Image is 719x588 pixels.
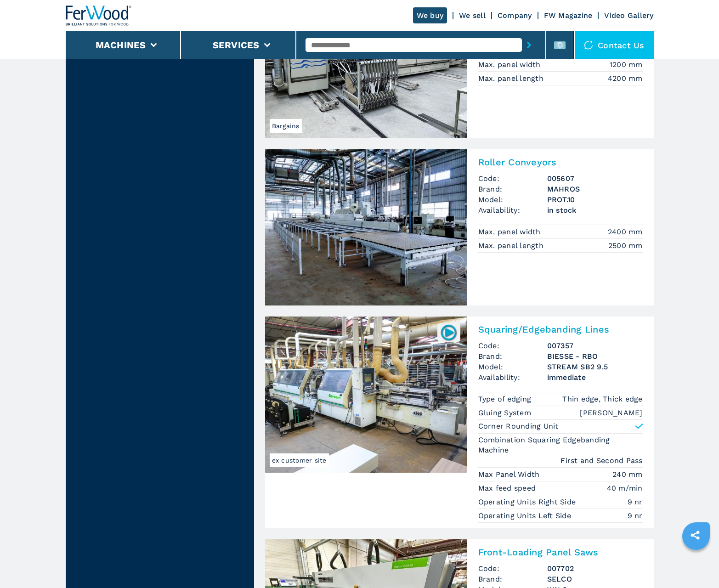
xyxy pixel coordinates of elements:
span: Model: [478,362,547,372]
a: sharethis [684,524,707,547]
img: Contact us [584,40,593,50]
em: First and Second Pass [560,455,642,466]
span: Brand: [478,574,547,584]
span: Brand: [478,351,547,362]
h3: 007702 [547,563,643,574]
h2: Roller Conveyors [478,157,643,168]
span: Code: [478,173,547,184]
p: Corner Rounding Unit [478,421,559,431]
img: 007357 [440,323,458,341]
a: We sell [459,11,486,20]
span: ex customer site [270,453,329,467]
h3: 005607 [547,173,643,184]
a: FW Magazine [544,11,593,20]
iframe: Chat [680,547,712,581]
p: Type of edging [478,394,534,404]
p: Max. panel length [478,73,546,84]
span: Code: [478,340,547,351]
em: 1200 mm [610,59,643,70]
button: Services [213,40,260,51]
img: Squaring/Edgebanding Lines BIESSE - RBO STREAM SB2 9.5 [265,317,467,473]
p: Max. panel length [478,241,546,251]
h2: Squaring/Edgebanding Lines [478,324,643,335]
em: 240 mm [612,469,643,480]
p: Combination Squaring Edgebanding Machine [478,435,643,456]
p: Max Panel Width [478,469,542,480]
div: Contact us [575,31,654,59]
a: Video Gallery [604,11,653,20]
em: 9 nr [628,497,643,507]
p: Max. panel width [478,60,543,70]
em: 9 nr [628,510,643,521]
h3: PROT.10 [547,194,643,205]
h3: MAHROS [547,184,643,194]
em: Thin edge, Thick edge [562,394,642,404]
a: Roller Conveyors MAHROS PROT.10Roller ConveyorsCode:005607Brand:MAHROSModel:PROT.10Availability:i... [265,149,654,305]
span: Availability: [478,205,547,215]
em: [PERSON_NAME] [580,407,642,418]
p: Max feed speed [478,483,538,493]
a: Company [498,11,532,20]
em: 4200 mm [608,73,643,84]
a: Squaring/Edgebanding Lines BIESSE - RBO STREAM SB2 9.5ex customer site007357Squaring/Edgebanding ... [265,317,654,528]
h2: Front-Loading Panel Saws [478,547,643,558]
h3: STREAM SB2 9.5 [547,362,643,372]
span: immediate [547,372,643,383]
button: Machines [96,40,146,51]
img: Roller Conveyors MAHROS PROT.10 [265,149,467,305]
h3: BIESSE - RBO [547,351,643,362]
p: Operating Units Right Side [478,497,578,507]
span: Bargains [270,119,302,133]
p: Gluing System [478,408,534,418]
p: Operating Units Left Side [478,511,574,521]
button: submit-button [522,34,536,56]
span: Model: [478,194,547,205]
span: Availability: [478,372,547,383]
span: in stock [547,205,643,215]
a: We buy [413,7,447,23]
h3: 007357 [547,340,643,351]
img: Ferwood [66,6,132,26]
em: 40 m/min [607,483,643,493]
em: 2500 mm [608,240,643,251]
span: Brand: [478,184,547,194]
h3: SELCO [547,574,643,584]
em: 2400 mm [608,226,643,237]
span: Code: [478,563,547,574]
p: Max. panel width [478,227,543,237]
